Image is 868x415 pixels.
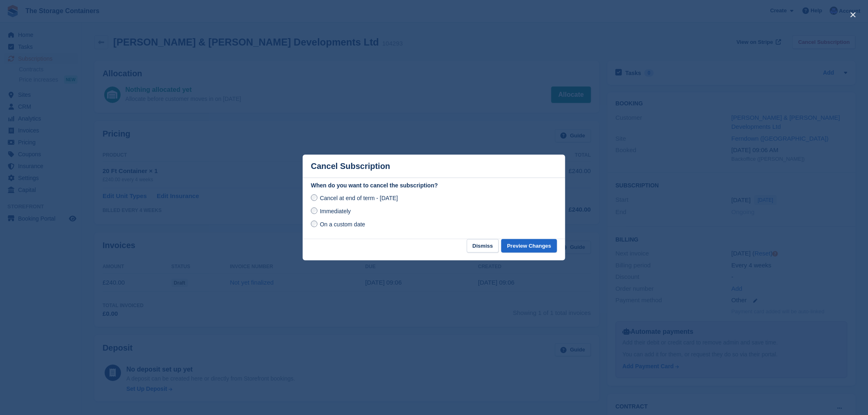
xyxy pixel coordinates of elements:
button: close [847,8,860,21]
input: Cancel at end of term - [DATE] [311,194,318,201]
button: Dismiss [467,239,499,253]
input: On a custom date [311,221,318,227]
span: On a custom date [320,221,365,228]
input: Immediately [311,207,318,214]
span: Cancel at end of term - [DATE] [320,195,398,201]
button: Preview Changes [501,239,557,253]
p: Cancel Subscription [311,162,390,171]
label: When do you want to cancel the subscription? [311,181,557,190]
span: Immediately [320,208,351,214]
